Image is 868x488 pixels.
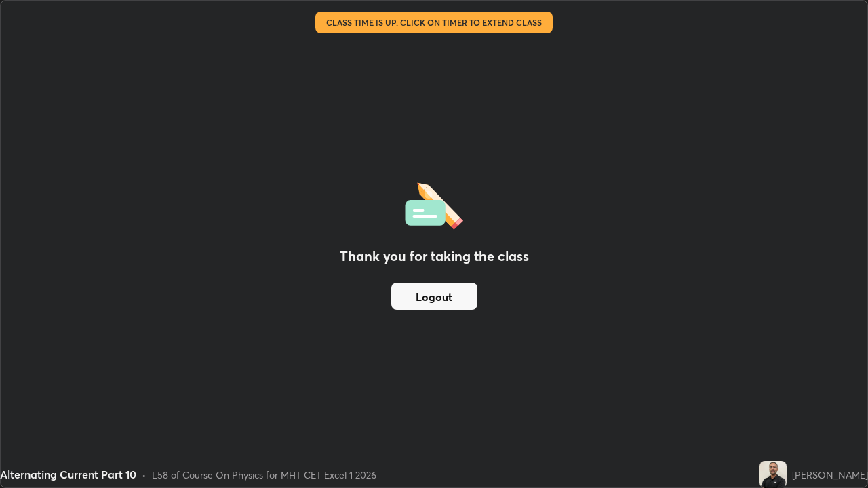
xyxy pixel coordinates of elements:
h2: Thank you for taking the class [340,246,529,266]
img: offlineFeedback.1438e8b3.svg [405,178,463,230]
div: L58 of Course On Physics for MHT CET Excel 1 2026 [152,468,376,482]
div: • [142,468,146,482]
button: Logout [391,283,477,310]
div: [PERSON_NAME] [792,468,868,482]
img: 8c1fde6419384cb7889f551dfce9ab8f.jpg [759,461,787,488]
